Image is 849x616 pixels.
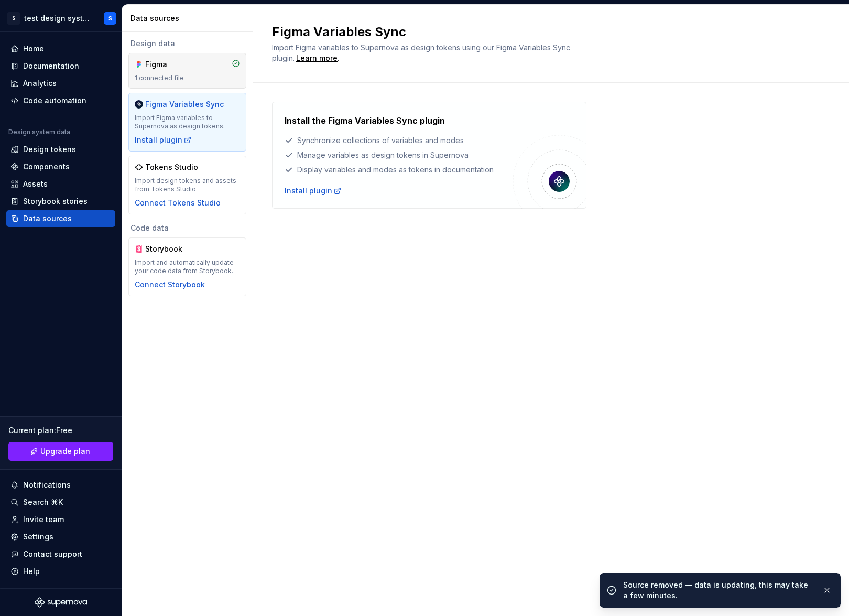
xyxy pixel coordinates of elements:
[2,7,119,29] button: Stest design systemS
[23,144,76,155] div: Design tokens
[8,425,113,436] div: Current plan : Free
[23,549,82,559] div: Contact support
[128,237,246,296] a: StorybookImport and automatically update your code data from Storybook.Connect Storybook
[23,95,86,106] div: Code automation
[23,78,57,89] div: Analytics
[6,494,115,511] button: Search ⌘K
[128,156,246,214] a: Tokens StudioImport design tokens and assets from Tokens StudioConnect Tokens Studio
[135,135,192,145] button: Install plugin
[285,135,513,146] div: Synchronize collections of variables and modes
[623,580,814,601] div: Source removed — data is updating, this may take a few minutes.
[23,161,70,172] div: Components
[23,61,79,71] div: Documentation
[128,223,246,233] div: Code data
[23,514,64,525] div: Invite team
[108,14,112,23] div: S
[135,198,221,208] button: Connect Tokens Studio
[128,38,246,49] div: Design data
[23,44,44,54] div: Home
[128,93,246,152] a: Figma Variables SyncImport Figma variables to Supernova as design tokens.Install plugin
[24,13,91,24] div: test design system
[23,497,63,507] div: Search ⌘K
[135,258,240,275] div: Import and automatically update your code data from Storybook.
[130,13,248,24] div: Data sources
[6,546,115,563] button: Contact support
[6,210,115,227] a: Data sources
[128,53,246,89] a: Figma1 connected file
[6,40,115,57] a: Home
[8,442,113,461] a: Upgrade plan
[285,186,342,196] a: Install plugin
[285,165,513,175] div: Display variables and modes as tokens in documentation
[8,128,70,136] div: Design system data
[135,177,240,193] div: Import design tokens and assets from Tokens Studio
[135,74,240,82] div: 1 connected file
[272,24,818,40] h2: Figma Variables Sync
[6,176,115,192] a: Assets
[145,162,198,172] div: Tokens Studio
[6,158,115,175] a: Components
[23,480,71,490] div: Notifications
[145,59,195,70] div: Figma
[135,279,205,290] button: Connect Storybook
[135,114,240,131] div: Import Figma variables to Supernova as design tokens.
[23,179,48,189] div: Assets
[6,141,115,158] a: Design tokens
[272,43,572,62] span: Import Figma variables to Supernova as design tokens using our Figma Variables Sync plugin.
[6,75,115,92] a: Analytics
[6,193,115,210] a: Storybook stories
[145,244,195,254] div: Storybook
[6,58,115,74] a: Documentation
[40,446,90,457] span: Upgrade plan
[35,597,87,608] svg: Supernova Logo
[6,92,115,109] a: Code automation
[6,511,115,528] a: Invite team
[23,566,40,577] div: Help
[6,563,115,580] button: Help
[6,477,115,493] button: Notifications
[23,196,88,207] div: Storybook stories
[296,53,338,63] a: Learn more
[23,213,72,224] div: Data sources
[285,150,513,160] div: Manage variables as design tokens in Supernova
[285,114,445,127] h4: Install the Figma Variables Sync plugin
[295,55,339,62] span: .
[7,12,20,25] div: S
[23,532,53,542] div: Settings
[145,99,224,110] div: Figma Variables Sync
[6,528,115,545] a: Settings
